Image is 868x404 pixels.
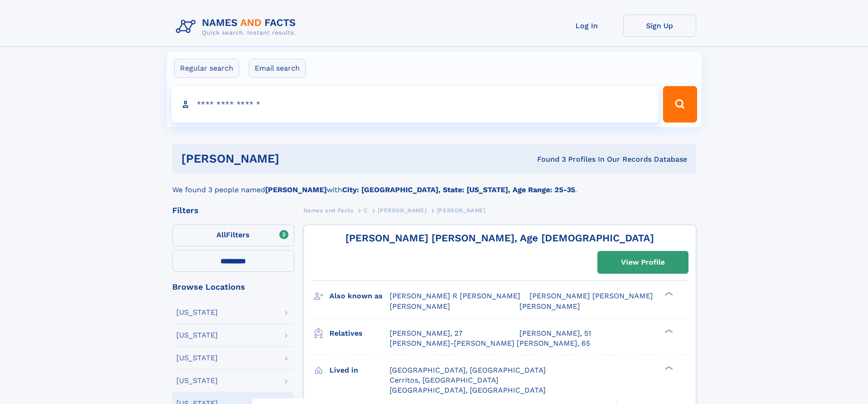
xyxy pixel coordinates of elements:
[364,205,368,216] a: C
[663,328,673,334] div: ❯
[378,205,426,216] a: [PERSON_NAME]
[172,283,294,291] div: Browse Locations
[390,328,462,338] a: [PERSON_NAME], 27
[181,153,408,164] h1: [PERSON_NAME]
[663,86,697,123] button: Search Button
[171,86,659,123] input: search input
[529,291,653,300] span: [PERSON_NAME] [PERSON_NAME]
[437,207,486,214] span: [PERSON_NAME]
[329,363,390,378] h3: Lived in
[598,251,688,273] a: View Profile
[663,365,673,371] div: ❯
[176,377,218,384] div: [US_STATE]
[390,386,546,394] span: [GEOGRAPHIC_DATA], [GEOGRAPHIC_DATA]
[519,302,580,311] span: [PERSON_NAME]
[378,207,426,214] span: [PERSON_NAME]
[303,205,354,216] a: Names and Facts
[176,354,218,362] div: [US_STATE]
[176,332,218,339] div: [US_STATE]
[408,154,687,164] div: Found 3 Profiles In Our Records Database
[216,230,226,239] span: All
[550,15,623,37] a: Log In
[329,326,390,341] h3: Relatives
[519,328,591,338] a: [PERSON_NAME], 51
[329,288,390,304] h3: Also known as
[390,338,590,348] a: [PERSON_NAME]-[PERSON_NAME] [PERSON_NAME], 65
[176,309,218,316] div: [US_STATE]
[364,207,368,214] span: C
[172,174,696,195] div: We found 3 people named with .
[174,59,239,78] label: Regular search
[172,206,294,215] div: Filters
[390,291,520,300] span: [PERSON_NAME] R [PERSON_NAME]
[249,59,306,78] label: Email search
[623,15,696,37] a: Sign Up
[621,252,665,273] div: View Profile
[345,232,654,244] a: [PERSON_NAME] [PERSON_NAME], Age [DEMOGRAPHIC_DATA]
[390,302,450,311] span: [PERSON_NAME]
[390,376,498,384] span: Cerritos, [GEOGRAPHIC_DATA]
[172,225,294,246] label: Filters
[390,366,546,374] span: [GEOGRAPHIC_DATA], [GEOGRAPHIC_DATA]
[663,291,673,297] div: ❯
[172,15,303,39] img: Logo Names and Facts
[265,185,327,194] b: [PERSON_NAME]
[342,185,575,194] b: City: [GEOGRAPHIC_DATA], State: [US_STATE], Age Range: 25-35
